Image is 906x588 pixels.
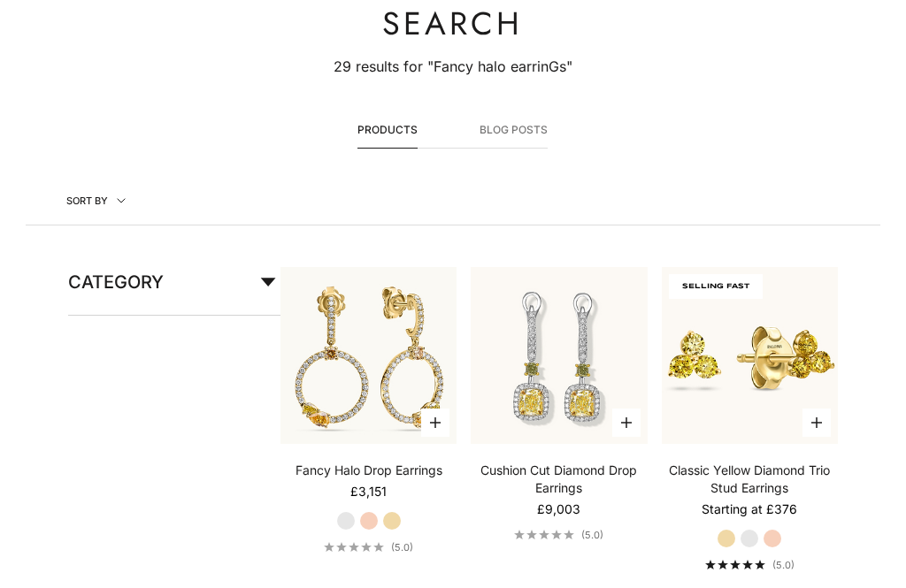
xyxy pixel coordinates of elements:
img: Cushion Cut Diamond Drop Earrings [471,267,647,443]
sale-price: Starting at £376 [702,500,797,518]
div: 5.0 out of 5.0 stars [705,560,765,569]
span: (5.0) [772,559,795,571]
span: (5.0) [581,529,603,541]
a: Cushion Cut Diamond Drop Earrings [471,462,647,497]
sale-price: £3,151 [350,483,387,500]
div: 5.0 out of 5.0 stars [324,542,384,552]
a: 5.0 out of 5.0 stars(5.0) [324,541,413,554]
span: (5.0) [391,541,413,554]
a: #YellowGold #WhiteGold #RoseGold [471,267,647,443]
button: Sort by [26,177,166,225]
div: 5.0 out of 5.0 stars [514,530,574,539]
a: Fancy Halo Drop Earrings [296,462,442,479]
img: #YellowGold [662,267,838,443]
a: 5.0 out of 5.0 stars(5.0) [705,559,795,571]
a: 5.0 out of 5.0 stars(5.0) [514,529,603,541]
button: Blog posts [480,121,548,148]
span: Category [68,267,164,297]
button: Products [357,121,418,148]
p: 29 results for "Fancy halo earrinGs" [334,55,572,78]
h1: Search [334,5,572,41]
span: SELLING FAST [669,274,763,299]
img: #YellowGold [280,267,457,443]
a: Classic Yellow Diamond Trio Stud Earrings [662,462,838,497]
summary: Category [68,267,280,315]
sale-price: £9,003 [537,500,580,518]
span: Sort by [66,193,126,209]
